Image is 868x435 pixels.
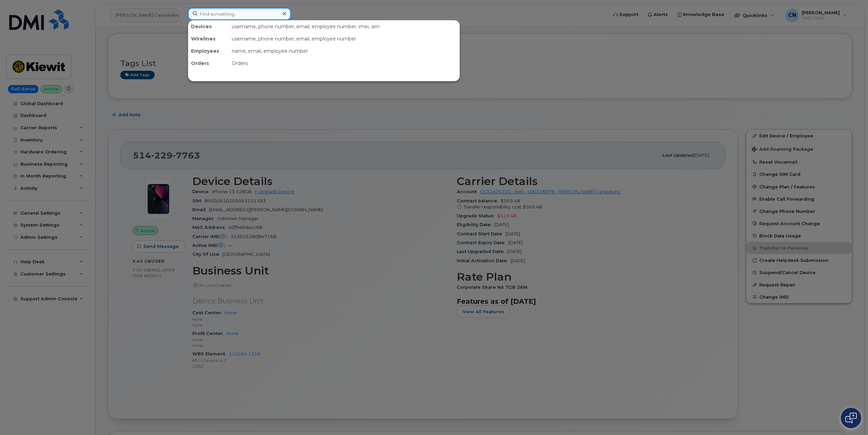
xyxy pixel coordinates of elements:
div: Employees [188,45,229,57]
div: username, phone number, email, employee number [229,33,459,45]
input: Find something... [188,8,291,20]
div: Wirelines [188,33,229,45]
div: Orders [229,57,459,69]
div: Orders [188,57,229,69]
img: Open chat [845,413,857,423]
div: username, phone number, email, employee number, imei, sim [229,20,459,33]
div: name, email, employee number [229,45,459,57]
div: Devices [188,20,229,33]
